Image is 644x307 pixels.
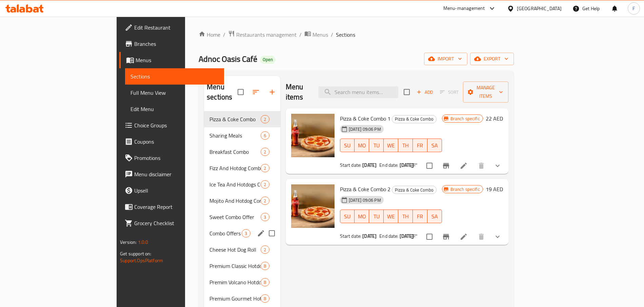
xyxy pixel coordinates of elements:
[261,295,269,302] span: 8
[261,246,269,254] div: items
[468,84,503,101] span: Manage items
[120,238,137,247] span: Version:
[119,166,224,182] a: Menu disclaimer
[489,229,506,245] button: show more
[261,279,269,286] span: 8
[209,229,242,237] div: Combo Offers
[460,162,468,170] a: Edit menu item
[209,278,261,286] div: Premim Volcano Hotdog
[460,233,468,241] a: Edit menu item
[318,86,398,98] input: search
[430,141,439,150] span: SA
[134,203,219,211] span: Coverage Report
[130,89,219,97] span: Full Menu View
[400,232,414,240] b: [DATE]
[384,139,398,152] button: WE
[398,139,413,152] button: TH
[438,158,454,174] button: Branch-specific-item
[261,180,269,188] div: items
[228,30,297,39] a: Restaurants management
[340,113,390,124] span: Pizza & Coke Combo 1
[386,141,396,150] span: WE
[261,213,269,221] div: items
[336,31,355,39] span: Sections
[119,36,224,52] a: Branches
[119,215,224,231] a: Grocery Checklist
[125,85,224,101] a: Full Menu View
[130,72,219,80] span: Sections
[204,144,280,160] div: Breakfast Combo2
[125,101,224,117] a: Edit Menu
[261,148,269,156] div: items
[119,133,224,150] a: Coupons
[340,161,362,169] span: Start date:
[355,139,369,152] button: MO
[204,209,280,225] div: Sweet Combo Offer3
[632,5,635,12] span: F
[427,139,442,152] button: SA
[248,84,264,100] span: Sort sections
[355,210,369,223] button: MO
[372,212,381,221] span: TU
[261,164,269,172] div: items
[204,127,280,144] div: Sharing Meals6
[372,141,381,150] span: TU
[119,52,224,68] a: Menus
[448,186,483,193] span: Branch specific
[261,132,269,139] span: 6
[199,30,514,39] nav: breadcrumb
[261,278,269,286] div: items
[209,197,261,205] span: Mojito And Hotdog Combo
[427,210,442,223] button: SA
[242,229,250,237] div: items
[260,56,276,64] div: Open
[236,31,297,39] span: Restaurants management
[134,186,219,195] span: Upsell
[209,246,261,254] div: Cheese Hot Dog Roll
[261,262,269,270] div: items
[209,164,261,172] div: Fizz And Hotdog Combo
[331,31,333,39] li: /
[261,181,269,188] span: 2
[119,117,224,133] a: Choice Groups
[369,210,384,223] button: TU
[304,30,328,39] a: Menus
[134,170,219,178] span: Menu disclaimer
[362,161,377,169] b: [DATE]
[209,148,261,156] span: Breakfast Combo
[261,197,269,205] div: items
[286,82,310,102] h2: Menu items
[204,193,280,209] div: Mojito And Hotdog Combo2
[362,232,377,240] b: [DATE]
[517,5,562,12] div: [GEOGRAPHIC_DATA]
[204,111,280,127] div: Pizza & Coke Combo2
[130,105,219,113] span: Edit Menu
[134,121,219,129] span: Choice Groups
[346,197,384,203] span: [DATE] 09:06 PM
[261,294,269,303] div: items
[134,154,219,162] span: Promotions
[392,115,436,123] span: Pizza & Coke Combo
[299,31,302,39] li: /
[386,212,396,221] span: WE
[199,51,257,67] span: Adnoc Oasis Café
[209,262,261,270] span: Premium Classic Hotdog
[136,56,219,64] span: Menus
[379,161,398,169] span: End date:
[448,115,483,122] span: Branch specific
[204,160,280,176] div: Fizz And Hotdog Combo2
[134,23,219,32] span: Edit Restaurant
[486,184,503,194] h6: 19 AED
[470,53,514,65] button: export
[486,114,503,123] h6: 22 AED
[261,214,269,220] span: 3
[357,141,366,150] span: MO
[261,165,269,171] span: 2
[125,68,224,85] a: Sections
[438,229,454,245] button: Branch-specific-item
[264,84,280,100] button: Add section
[234,85,248,99] span: Select all sections
[416,88,434,96] span: Add
[340,184,390,194] span: Pizza & Coke Combo 2
[209,294,261,303] span: Premium Gourmet Hotdog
